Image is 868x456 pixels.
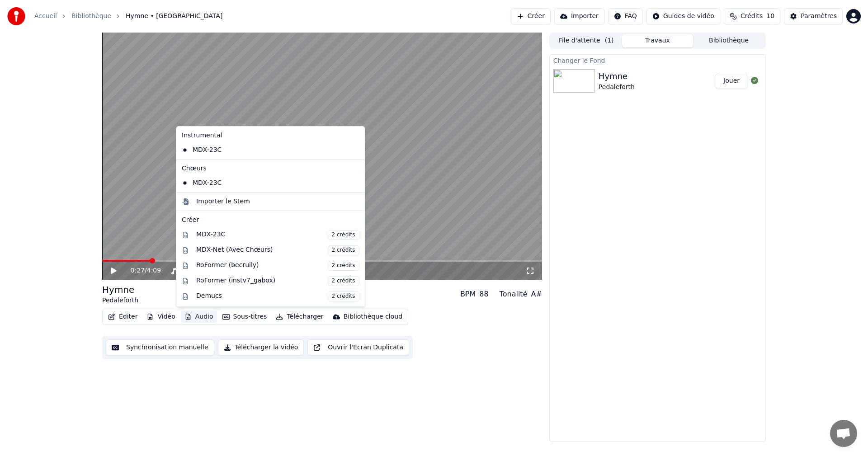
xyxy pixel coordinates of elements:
[218,339,304,356] button: Télécharger la vidéo
[622,34,693,47] button: Travaux
[599,70,635,83] div: Hymne
[178,161,363,176] div: Chœurs
[741,12,763,21] span: Crédits
[196,245,359,255] div: MDX-Net (Avec Chœurs)
[328,245,359,255] span: 2 crédits
[608,8,643,24] button: FAQ
[784,8,843,24] button: Paramètres
[460,289,476,300] div: BPM
[71,12,111,21] a: Bibliothèque
[328,276,359,286] span: 2 crédits
[143,310,179,323] button: Vidéo
[102,283,138,296] div: Hymne
[599,83,635,92] div: Pedaleforth
[178,128,363,143] div: Instrumental
[126,12,222,21] span: Hymne • [GEOGRAPHIC_DATA]
[724,8,780,24] button: Crédits10
[693,34,764,47] button: Bibliothèque
[328,291,359,301] span: 2 crédits
[7,7,25,25] img: youka
[605,36,614,45] span: ( 1 )
[219,310,271,323] button: Sous-titres
[104,310,141,323] button: Éditer
[178,176,349,190] div: MDX-23C
[131,266,145,275] span: 0:27
[307,339,409,356] button: Ouvrir l'Ecran Duplicata
[147,266,161,275] span: 4:09
[182,216,359,225] div: Créer
[196,197,250,206] div: Importer le Stem
[102,296,138,305] div: Pedaleforth
[511,8,551,24] button: Créer
[196,230,359,240] div: MDX-23C
[131,266,152,275] div: /
[196,276,359,286] div: RoFormer (instv7_gabox)
[178,143,349,157] div: MDX-23C
[479,289,488,300] div: 88
[34,12,222,21] nav: breadcrumb
[328,230,359,240] span: 2 crédits
[716,73,747,89] button: Jouer
[196,291,359,301] div: Demucs
[531,289,542,300] div: A#
[344,312,402,321] div: Bibliothèque cloud
[272,310,327,323] button: Télécharger
[801,12,837,21] div: Paramètres
[196,261,359,271] div: RoFormer (becruily)
[830,420,857,447] div: Ouvrir le chat
[181,310,217,323] button: Audio
[500,289,528,300] div: Tonalité
[106,339,214,356] button: Synchronisation manuelle
[646,8,720,24] button: Guides de vidéo
[34,12,57,21] a: Accueil
[550,55,765,66] div: Changer le Fond
[766,12,774,21] span: 10
[554,8,604,24] button: Importer
[551,34,622,47] button: File d'attente
[328,261,359,271] span: 2 crédits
